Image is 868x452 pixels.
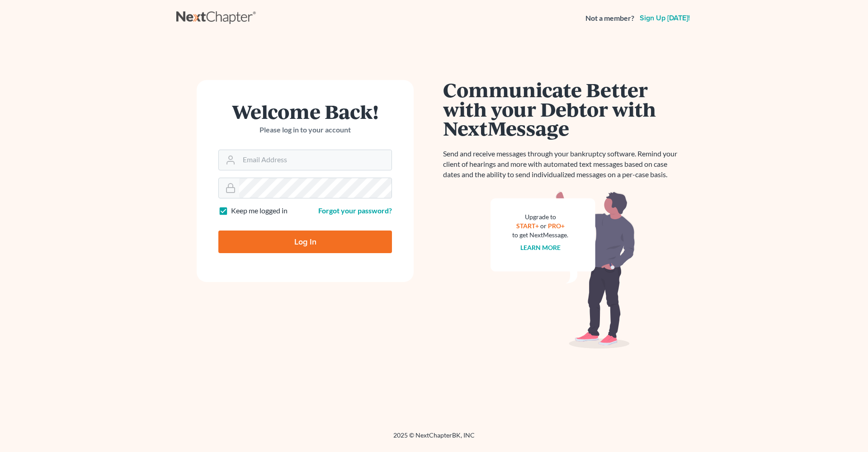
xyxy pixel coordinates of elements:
[443,80,683,138] h1: Communicate Better with your Debtor with NextMessage
[516,222,539,230] a: START+
[218,231,392,253] input: Log In
[239,150,392,170] input: Email Address
[638,14,692,22] a: Sign up [DATE]!
[231,206,288,216] label: Keep me logged in
[512,212,568,221] div: Upgrade to
[176,431,692,447] div: 2025 © NextChapterBK, INC
[443,149,683,180] p: Send and receive messages through your bankruptcy software. Remind your client of hearings and mo...
[218,125,392,135] p: Please log in to your account
[318,206,392,215] a: Forgot your password?
[520,244,561,251] a: Learn more
[540,222,547,230] span: or
[548,222,565,230] a: PRO+
[491,191,635,349] img: nextmessage_bg-59042aed3d76b12b5cd301f8e5b87938c9018125f34e5fa2b7a6b67550977c72.svg
[585,13,634,24] strong: Not a member?
[218,102,392,121] h1: Welcome Back!
[512,231,568,240] div: to get NextMessage.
